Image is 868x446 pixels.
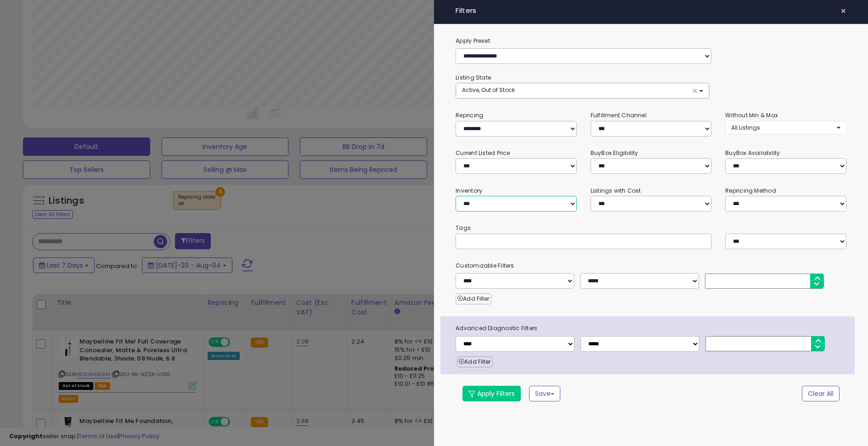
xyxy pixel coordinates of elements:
button: Add Filter [457,356,492,367]
h4: Filters [456,7,846,15]
span: Active, Out of Stock [462,86,515,94]
small: Fulfillment Channel [591,111,647,119]
small: Repricing [456,111,483,119]
button: Clear All [802,386,840,401]
small: Without Min & Max [725,111,778,119]
span: × [840,5,846,17]
button: All Listings [725,121,846,134]
small: Listing State [456,74,491,81]
button: × [837,5,850,17]
span: Advanced Diagnostic Filters [449,323,855,333]
button: Active, Out of Stock × [456,83,709,98]
small: Tags [449,223,853,233]
span: All Listings [731,124,760,132]
small: BuyBox Eligibility [591,149,638,157]
small: BuyBox Availability [725,149,780,157]
button: Save [529,386,560,401]
span: × [692,86,698,96]
small: Repricing Method [725,187,776,194]
small: Customizable Filters [449,261,853,271]
small: Listings with Cost [591,187,641,194]
small: Inventory [456,187,482,194]
button: Apply Filters [462,386,521,401]
small: Current Listed Price [456,149,510,157]
label: Apply Preset: [449,36,853,46]
button: Add Filter [456,293,491,304]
